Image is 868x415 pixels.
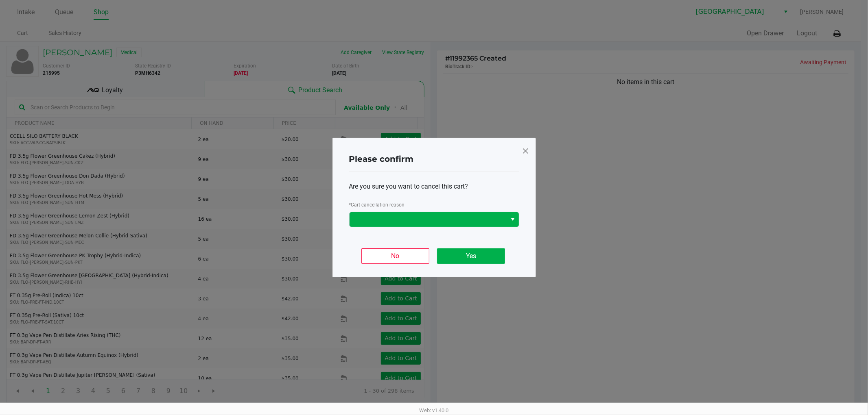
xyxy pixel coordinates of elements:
label: Cart cancellation reason [349,201,405,209]
button: No [361,248,429,264]
button: Select [507,212,519,227]
span: Web: v1.40.0 [420,407,449,413]
h4: Please confirm [349,153,414,165]
button: Yes [437,248,505,264]
span: Are you sure you want to cancel this cart? [349,183,468,190]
